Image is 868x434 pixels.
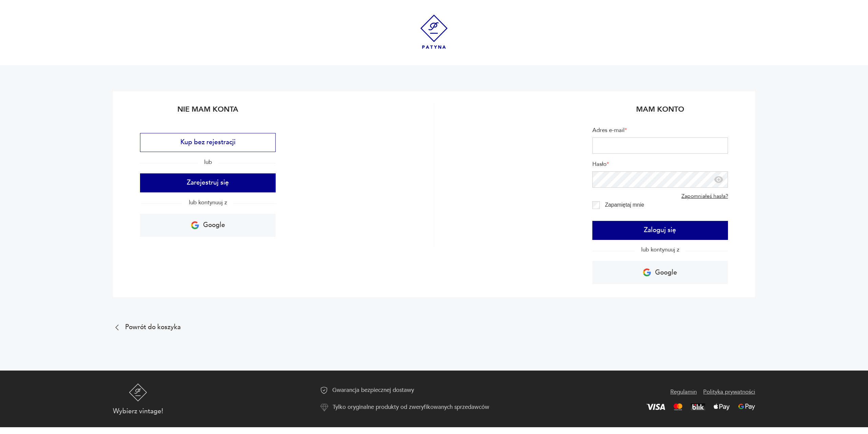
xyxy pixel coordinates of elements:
a: Google [140,214,276,237]
h2: Nie mam konta [140,104,276,120]
img: Ikona gwarancji [320,386,328,394]
h2: Mam konto [592,104,728,120]
p: Google [203,219,225,231]
button: Kup bez rejestracji [140,133,276,152]
img: Ikona Google [643,268,651,277]
a: Google [592,261,728,284]
span: lub kontynuuj z [635,246,686,253]
label: Hasło [592,161,728,171]
label: Adres e-mail [592,127,728,137]
button: Zaloguj się [592,221,728,240]
p: Tylko oryginalne produkty od zweryfikowanych sprzedawców [333,403,489,412]
img: Mastercard [673,403,683,410]
img: Ikona autentyczności [320,403,329,412]
p: Google [655,266,677,279]
a: Polityka prywatności [703,387,755,397]
img: Apple Pay [713,403,730,410]
p: Powrót do koszyka [125,325,181,330]
p: Gwarancja bezpiecznej dostawy [332,386,414,395]
img: Patyna - sklep z meblami i dekoracjami vintage [129,383,147,401]
img: BLIK [691,403,705,410]
img: Visa [646,404,665,410]
span: lub [198,158,218,166]
button: Zarejestruj się [140,173,276,192]
a: Regulamin [670,387,697,397]
label: Zapamiętaj mnie [605,202,644,208]
img: Patyna - sklep z meblami i dekoracjami vintage [417,15,451,49]
img: Ikona Google [191,221,199,229]
a: Zapomniałeś hasła? [682,193,728,200]
span: lub kontynuuj z [182,199,233,206]
p: Wybierz vintage! [113,409,163,414]
a: Powrót do koszyka [113,323,755,332]
img: Google Pay [738,403,755,410]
